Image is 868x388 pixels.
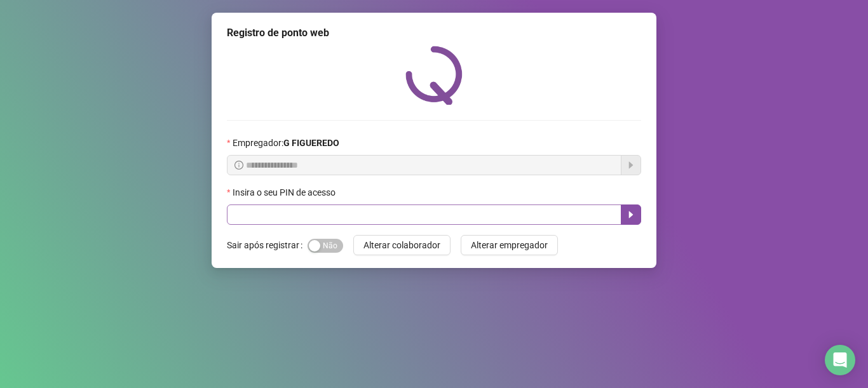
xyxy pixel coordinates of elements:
[233,136,339,150] span: Empregador :
[283,138,339,148] strong: G FIGUEREDO
[353,235,451,255] button: Alterar colaborador
[227,235,308,255] label: Sair após registrar
[461,235,558,255] button: Alterar empregador
[405,46,463,105] img: QRPoint
[234,161,243,170] span: info-circle
[825,345,855,375] div: Open Intercom Messenger
[363,238,440,252] span: Alterar colaborador
[227,25,641,41] div: Registro de ponto web
[227,185,344,199] label: Insira o seu PIN de acesso
[626,210,636,220] span: caret-right
[471,238,548,252] span: Alterar empregador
